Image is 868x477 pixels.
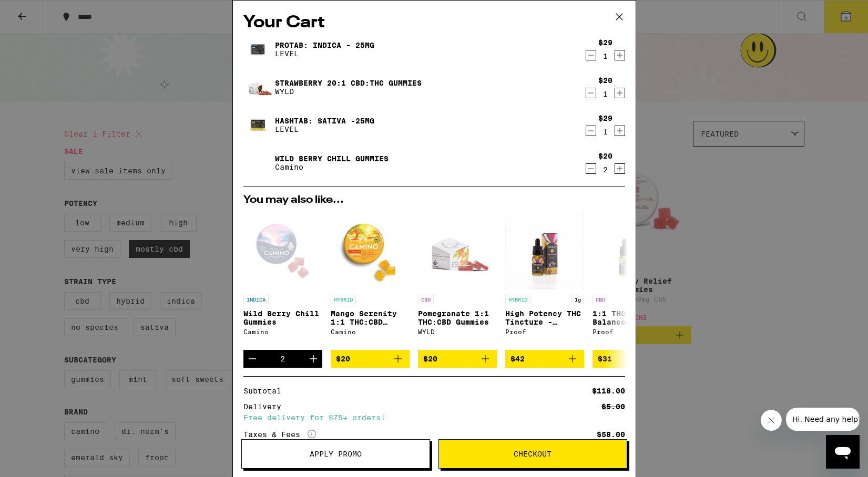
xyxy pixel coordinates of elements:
[601,403,625,410] div: $5.00
[505,350,584,368] button: Add to bag
[243,414,625,421] div: Free delivery for $75+ orders!
[586,163,596,174] button: Decrement
[243,35,273,64] img: ProTab: Indica - 25mg
[418,295,434,304] p: CBD
[598,38,612,47] div: $29
[598,76,612,85] div: $20
[593,295,608,304] p: CBD
[598,355,612,363] span: $31
[331,211,410,289] img: Camino - Mango Serenity 1:1 THC:CBD Gummies
[593,211,671,289] img: Proof - 1:1 THC:CBD Balanced Tincture - 300mg
[615,126,625,136] button: Increment
[786,408,860,431] iframe: Message from company
[593,328,671,335] div: Proof
[275,41,374,49] a: ProTab: Indica - 25mg
[593,211,671,350] a: Open page for 1:1 THC:CBD Balanced Tincture - 300mg from Proof
[331,211,410,350] a: Open page for Mango Serenity 1:1 THC:CBD Gummies from Camino
[505,309,584,326] p: High Potency THC Tincture - 1000mg
[243,110,273,140] img: Hashtab: Sativa -25mg
[598,128,612,136] div: 1
[510,355,525,363] span: $42
[598,152,612,160] div: $20
[586,50,596,60] button: Decrement
[571,295,584,304] p: 1g
[243,430,316,439] div: Taxes & Fees
[243,387,289,395] div: Subtotal
[505,295,530,304] p: HYBRID
[331,328,410,335] div: Camino
[241,439,430,469] button: Apply Promo
[505,211,584,289] img: Proof - High Potency THC Tincture - 1000mg
[6,7,76,16] span: Hi. Need any help?
[505,328,584,335] div: Proof
[586,126,596,136] button: Decrement
[275,163,389,171] p: Camino
[331,295,356,304] p: HYBRID
[418,309,497,326] p: Pomegranate 1:1 THC:CBD Gummies
[275,125,374,133] p: LEVEL
[336,355,350,363] span: $20
[593,309,671,326] p: 1:1 THC:CBD Balanced Tincture - 300mg
[304,350,322,368] button: Increment
[615,50,625,60] button: Increment
[280,355,285,363] div: 2
[418,211,497,289] img: WYLD - Pomegranate 1:1 THC:CBD Gummies
[243,211,322,350] a: Open page for Wild Berry Chill Gummies from Camino
[243,309,322,326] p: Wild Berry Chill Gummies
[598,165,612,174] div: 2
[615,163,625,174] button: Increment
[243,328,322,335] div: Camino
[275,154,389,163] a: Wild Berry Chill Gummies
[331,309,410,326] p: Mango Serenity 1:1 THC:CBD Gummies
[514,450,552,458] span: Checkout
[598,90,612,98] div: 1
[243,350,261,368] button: Decrement
[418,211,497,350] a: Open page for Pomegranate 1:1 THC:CBD Gummies from WYLD
[243,72,273,102] img: Strawberry 20:1 CBD:THC Gummies
[761,410,782,431] iframe: Close message
[275,49,374,58] p: LEVEL
[243,148,273,178] img: Wild Berry Chill Gummies
[423,355,437,363] span: $20
[505,211,584,350] a: Open page for High Potency THC Tincture - 1000mg from Proof
[598,114,612,122] div: $29
[243,403,289,410] div: Delivery
[592,387,625,395] div: $118.00
[615,88,625,98] button: Increment
[438,439,627,469] button: Checkout
[418,350,497,368] button: Add to bag
[310,450,362,458] span: Apply Promo
[597,431,625,438] div: $58.00
[331,350,410,368] button: Add to bag
[243,11,625,35] h2: Your Cart
[243,195,625,205] h2: You may also like...
[593,350,671,368] button: Add to bag
[275,87,422,96] p: WYLD
[275,117,374,125] a: Hashtab: Sativa -25mg
[586,88,596,98] button: Decrement
[598,52,612,60] div: 1
[275,79,422,87] a: Strawberry 20:1 CBD:THC Gummies
[826,435,860,469] iframe: Button to launch messaging window
[418,328,497,335] div: WYLD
